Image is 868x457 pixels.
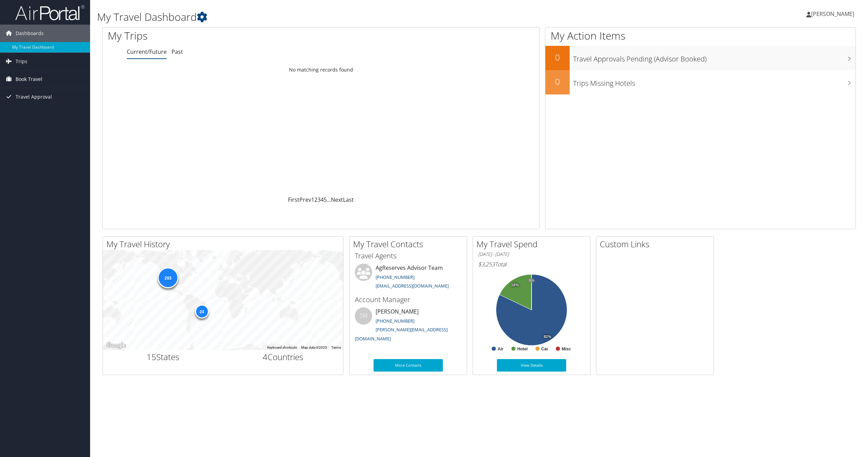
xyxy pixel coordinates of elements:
h2: My Travel History [106,238,343,250]
td: No matching records found [103,64,539,76]
a: Past [172,48,183,56]
span: 4 [263,351,268,363]
h2: My Travel Spend [476,238,590,250]
span: Dashboards [16,25,44,42]
text: Hotel [517,347,528,351]
span: [PERSON_NAME] [811,10,854,18]
a: 0Trips Missing Hotels [545,70,856,94]
text: Air [498,347,503,351]
span: Book Travel [16,70,42,88]
img: airportal-logo.png [15,5,85,21]
h2: My Travel Contacts [353,238,467,250]
li: [PERSON_NAME] [351,307,465,344]
tspan: 0% [529,279,534,283]
h2: Custom Links [600,238,713,250]
h2: Countries [228,351,338,363]
a: Prev [299,196,311,203]
h2: 0 [545,51,570,63]
h3: Travel Approvals Pending (Advisor Booked) [573,51,856,64]
a: View Details [497,359,566,372]
span: Map data ©2025 [301,346,327,349]
a: Current/Future [127,48,167,56]
text: Car [541,347,548,351]
h2: 0 [545,76,570,88]
a: 3 [317,196,321,203]
h6: Total [478,260,585,268]
span: Trips [16,53,27,70]
div: 24 [195,305,209,318]
li: AgReserves Advisor Team [351,264,465,292]
tspan: 82% [544,335,551,339]
a: More Contacts [374,359,443,372]
a: [PHONE_NUMBER] [376,274,414,280]
a: [EMAIL_ADDRESS][DOMAIN_NAME] [376,283,449,289]
h2: States [108,351,218,363]
a: 2 [314,196,317,203]
a: Next [331,196,343,203]
a: [PHONE_NUMBER] [376,318,414,324]
a: 1 [311,196,314,203]
h6: [DATE] - [DATE] [478,251,585,258]
tspan: 18% [511,283,519,287]
a: 5 [324,196,327,203]
a: 0Travel Approvals Pending (Advisor Booked) [545,46,856,70]
h3: Account Manager [355,295,462,305]
a: [PERSON_NAME][EMAIL_ADDRESS][DOMAIN_NAME] [355,326,448,342]
span: 15 [147,351,156,363]
span: … [327,196,331,203]
img: Google [105,341,128,350]
a: Terms (opens in new tab) [331,346,341,349]
h1: My Trips [108,28,352,43]
text: Misc [562,347,571,351]
button: Keyboard shortcuts [267,345,297,350]
a: [PERSON_NAME] [806,3,861,24]
h3: Travel Agents [355,251,462,261]
h1: My Action Items [545,28,856,43]
span: $3,253 [478,260,495,268]
div: SM [355,307,372,325]
a: Last [343,196,354,203]
h1: My Travel Dashboard [97,10,606,24]
a: Open this area in Google Maps (opens a new window) [105,341,128,350]
h3: Trips Missing Hotels [573,75,856,88]
a: 4 [321,196,324,203]
span: Travel Approval [16,88,52,106]
a: First [288,196,299,203]
div: 293 [157,267,178,288]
